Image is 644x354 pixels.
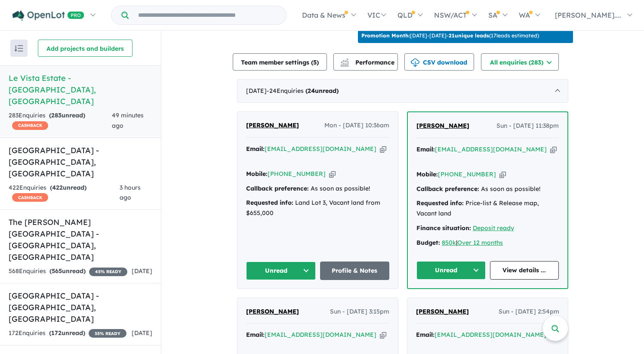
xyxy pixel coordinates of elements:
button: Copy [550,145,557,154]
a: [PERSON_NAME] [246,120,299,131]
span: CASHBACK [12,121,48,130]
strong: Callback preference: [416,185,479,193]
a: [EMAIL_ADDRESS][DOMAIN_NAME] [265,331,376,339]
img: line-chart.svg [341,58,348,63]
strong: ( unread) [305,87,339,95]
span: [PERSON_NAME] [416,122,469,129]
span: Sun - [DATE] 2:54pm [499,307,559,317]
strong: Email: [416,145,435,153]
a: [EMAIL_ADDRESS][DOMAIN_NAME] [435,145,547,153]
button: Unread [416,261,486,280]
span: 35 % READY [89,329,126,338]
button: Team member settings (5) [233,53,327,71]
div: | [416,238,559,248]
div: 422 Enquir ies [9,183,120,203]
strong: Email: [416,331,434,339]
span: 49 minutes ago [112,111,144,129]
strong: Mobile: [246,170,268,178]
span: 3 hours ago [120,184,141,202]
a: [PHONE_NUMBER] [268,170,326,178]
div: [DATE] [237,79,568,103]
img: Openlot PRO Logo White [12,10,84,21]
b: Promotion Month: [361,32,410,39]
div: As soon as possible! [416,184,559,194]
button: Add projects and builders [38,40,132,57]
input: Try estate name, suburb, builder or developer [130,6,284,25]
span: 5 [313,58,317,66]
a: [PERSON_NAME] [416,121,469,131]
strong: ( unread) [49,329,85,337]
strong: Mobile: [416,170,438,178]
span: 172 [51,329,62,337]
span: 45 % READY [89,268,127,276]
a: Over 12 months [457,239,503,246]
span: Performance [342,58,394,66]
a: 850k [442,239,456,246]
a: [PHONE_NUMBER] [438,170,496,178]
div: 568 Enquir ies [9,266,127,277]
a: Deposit ready [473,224,514,232]
span: [PERSON_NAME] [416,308,469,315]
strong: ( unread) [49,267,86,275]
button: Copy [380,145,386,154]
span: 24 [308,87,315,95]
div: Price-list & Release map, Vacant land [416,198,559,219]
span: Sun - [DATE] 11:38pm [496,121,559,131]
h5: Le Vista Estate - [GEOGRAPHIC_DATA] , [GEOGRAPHIC_DATA] [9,72,152,107]
button: Unread [246,262,316,280]
strong: Email: [246,145,265,153]
a: [EMAIL_ADDRESS][DOMAIN_NAME] [265,145,376,153]
h5: [GEOGRAPHIC_DATA] - [GEOGRAPHIC_DATA] , [GEOGRAPHIC_DATA] [9,145,152,179]
div: 283 Enquir ies [9,111,112,131]
div: 172 Enquir ies [9,328,126,339]
a: Profile & Notes [320,262,390,280]
strong: Requested info: [416,199,464,207]
img: download icon [411,58,419,67]
button: CSV download [404,53,474,71]
b: 21 unique leads [449,32,489,39]
p: [DATE] - [DATE] - ( 17 leads estimated) [361,32,539,40]
strong: ( unread) [50,184,86,191]
span: 422 [52,184,63,191]
span: Mon - [DATE] 10:36am [324,120,389,131]
button: All enquiries (283) [481,53,559,71]
span: [PERSON_NAME] [246,121,299,129]
span: CASHBACK [12,193,48,202]
strong: Callback preference: [246,185,309,192]
strong: Budget: [416,239,440,246]
strong: Requested info: [246,199,293,206]
a: [PERSON_NAME] [246,307,299,317]
span: [PERSON_NAME].... [555,11,621,19]
span: 565 [52,267,62,275]
button: Copy [380,330,386,339]
span: - 24 Enquir ies [267,87,339,95]
button: Copy [329,169,336,179]
h5: The [PERSON_NAME][GEOGRAPHIC_DATA] - [GEOGRAPHIC_DATA] , [GEOGRAPHIC_DATA] [9,216,152,263]
img: sort.svg [15,45,23,52]
span: 283 [51,111,62,119]
strong: Email: [246,331,265,339]
a: View details ... [490,261,559,280]
div: Land Lot 3, Vacant land from $655,000 [246,198,389,219]
h5: [GEOGRAPHIC_DATA] - [GEOGRAPHIC_DATA] , [GEOGRAPHIC_DATA] [9,290,152,325]
a: [EMAIL_ADDRESS][DOMAIN_NAME] [434,331,546,339]
span: Sun - [DATE] 3:15pm [330,307,389,317]
strong: Finance situation: [416,224,471,232]
button: Copy [499,170,506,179]
button: Performance [333,53,398,71]
span: [PERSON_NAME] [246,308,299,315]
span: [DATE] [132,329,152,337]
span: [DATE] [132,267,152,275]
strong: ( unread) [49,111,85,119]
img: bar-chart.svg [340,61,349,67]
div: As soon as possible! [246,184,389,194]
a: [PERSON_NAME] [416,307,469,317]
